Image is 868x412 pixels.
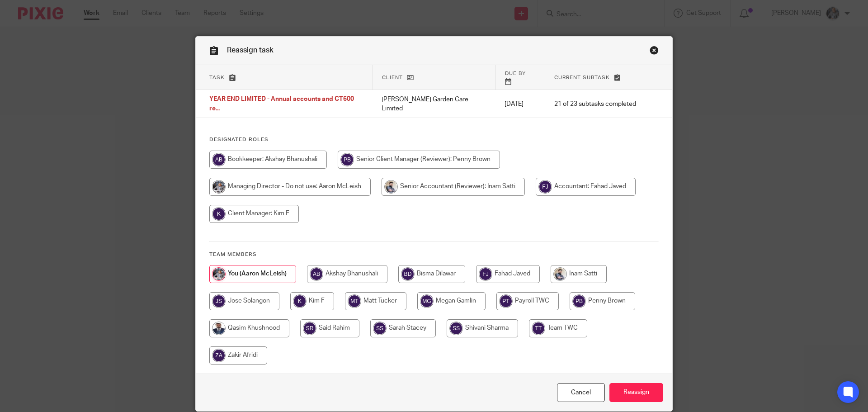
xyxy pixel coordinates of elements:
[227,47,274,54] span: Reassign task
[209,75,225,80] span: Task
[557,383,605,403] a: Close this dialog window
[650,46,659,58] a: Close this dialog window
[554,75,610,80] span: Current subtask
[209,251,659,258] h4: Team members
[209,136,659,143] h4: Designated Roles
[382,75,403,80] span: Client
[505,71,526,76] span: Due by
[505,99,536,109] p: [DATE]
[209,96,354,112] span: YEAR END LIMITED - Annual accounts and CT600 re...
[545,90,645,118] td: 21 of 23 subtasks completed
[382,95,486,114] p: [PERSON_NAME] Garden Care Limited
[609,383,663,403] input: Reassign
